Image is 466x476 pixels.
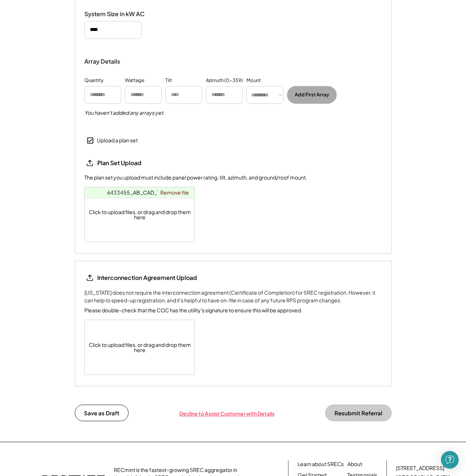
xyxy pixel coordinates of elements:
a: About [347,461,362,468]
div: [STREET_ADDRESS] [396,465,444,472]
a: 6433455_AB_CAD_1.1.pdf [107,189,172,196]
button: Add First Array [287,86,337,104]
div: Array Details [84,57,121,66]
div: Interconnection Agreement Upload [97,274,197,282]
div: Tilt [165,77,172,84]
div: System Size in kW AC [84,10,158,18]
div: Mount [246,77,261,84]
h5: You haven't added any arrays yet. [84,109,165,117]
a: Remove file [158,187,192,198]
div: Decline to Assist Customer with Details [179,410,274,418]
button: Save as Draft [75,405,129,421]
div: Wattage [125,77,144,84]
div: Open Intercom Messenger [441,451,459,469]
div: Azimuth (0-359) [206,77,243,84]
div: Plan Set Upload [97,159,171,167]
div: The plan set you upload must include panel power rating, tilt, azimuth, and ground/roof mount. [84,174,307,181]
button: Resubmit Referral [325,405,392,421]
div: Please double-check that the COC has the utility's signature to ensure this will be approved. [84,306,302,314]
div: [US_STATE] does not require the interconnection agreement (Certificate of Completion) for SREC re... [84,289,382,304]
a: Learn about SRECs [298,461,344,468]
div: Quantity [84,77,104,84]
div: Click to upload files, or drag and drop them here [85,320,195,374]
div: Upload a plan set [97,137,138,144]
div: Click to upload files, or drag and drop them here [85,187,195,242]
